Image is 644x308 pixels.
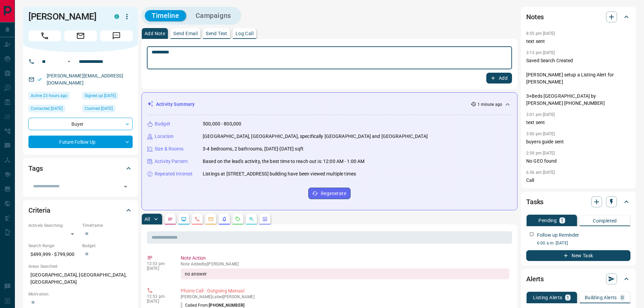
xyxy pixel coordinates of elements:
p: Note Action [181,255,509,262]
p: [PERSON_NAME] called [PERSON_NAME] [181,294,509,299]
div: Tasks [526,194,630,210]
p: Building Alerts [585,295,617,300]
a: [PERSON_NAME][EMAIL_ADDRESS][DOMAIN_NAME] [47,73,123,86]
div: Alerts [526,271,630,287]
button: New Task [526,250,630,261]
p: [DATE] [147,266,171,271]
h1: [PERSON_NAME] [28,11,104,22]
p: Note Added by [PERSON_NAME] [181,262,509,266]
button: Regenerate [308,188,351,199]
p: text sent [526,119,630,126]
p: Budget [155,120,170,127]
p: Areas Searched: [28,263,133,269]
span: Call [28,30,61,41]
div: Tue Aug 12 2025 [28,92,79,101]
span: [PHONE_NUMBER] [209,303,244,308]
span: Email [64,30,97,41]
div: Criteria [28,202,133,218]
svg: Notes [168,216,173,222]
svg: Opportunities [249,216,254,222]
p: Phone Call - Outgoing Manual [181,287,509,294]
p: 3:00 pm [DATE] [526,132,555,136]
p: Repeated Interest [155,170,193,177]
button: Open [65,57,73,66]
p: Activity Summary [156,101,195,108]
h2: Tags [28,163,43,174]
p: 12:53 pm [147,294,171,299]
p: 3:01 pm [DATE] [526,112,555,117]
p: 2:59 pm [DATE] [526,151,555,156]
p: 0 [621,295,624,300]
p: 1 [567,295,569,300]
p: Search Range: [28,243,79,249]
p: text sent [526,38,630,45]
div: Buyer [28,118,133,130]
div: Sun Jul 27 2025 [82,92,133,101]
svg: Requests [235,216,241,222]
h2: Notes [526,11,544,22]
p: [GEOGRAPHIC_DATA], [GEOGRAPHIC_DATA], [GEOGRAPHIC_DATA] [28,269,133,288]
p: Activity Pattern [155,158,188,165]
p: Timeframe: [82,222,133,229]
div: Sun Jul 27 2025 [82,105,133,114]
p: 1 [561,218,563,223]
p: Motivation: [28,291,133,297]
p: Actively Searching: [28,222,79,229]
p: Size & Rooms [155,145,184,152]
p: Listing Alerts [533,295,562,300]
button: Add [486,73,512,84]
p: Based on the lead's activity, the best time to reach out is: 12:00 AM - 1:00 AM [203,158,364,165]
p: Budget: [82,243,133,249]
p: Add Note [145,31,165,36]
svg: Calls [195,216,200,222]
svg: Emails [208,216,214,222]
p: 6:36 am [DATE] [526,170,555,175]
p: Listings at [STREET_ADDRESS] building have been viewed multiple times [203,170,356,177]
p: Log Call [236,31,253,36]
span: Signed up [DATE] [85,92,116,99]
p: [GEOGRAPHIC_DATA], [GEOGRAPHIC_DATA], specifically [GEOGRAPHIC_DATA] and [GEOGRAPHIC_DATA] [203,133,428,140]
p: 6:00 a.m. [DATE] [537,240,630,246]
span: Active 23 hours ago [31,92,67,99]
p: 3-4 bedrooms, 2 bathrooms, [DATE]-[DATE] sqft [203,145,304,152]
p: 8:55 pm [DATE] [526,31,555,36]
span: Contacted [DATE] [31,105,63,112]
div: Activity Summary1 minute ago [147,98,512,111]
p: 3:13 pm [DATE] [526,50,555,55]
p: Completed [593,218,617,223]
p: Send Email [173,31,198,36]
h2: Tasks [526,196,543,207]
p: Saved Search Created [PERSON_NAME] setup a Listing Alert for [PERSON_NAME] 3+Beds [GEOGRAPHIC_DAT... [526,57,630,107]
p: No GEO found [526,158,630,165]
div: Notes [526,9,630,25]
span: Message [100,30,133,41]
p: 500,000 - 800,000 [203,120,241,127]
div: no answer [181,268,509,279]
p: Location [155,133,174,140]
button: Timeline [145,10,186,21]
p: Send Text [206,31,227,36]
div: condos.ca [114,14,119,19]
div: Future Follow Up [28,136,133,148]
svg: Listing Alerts [222,216,227,222]
p: 1 minute ago [478,101,502,108]
p: Pending [538,218,557,223]
div: Tags [28,160,133,176]
h2: Alerts [526,274,544,284]
p: Follow up Reminder [537,232,579,239]
h2: Criteria [28,205,50,216]
svg: Lead Browsing Activity [181,216,186,222]
p: buyers guide sent [526,138,630,145]
button: Campaigns [189,10,238,21]
svg: Email Verified [37,77,42,82]
p: $499,999 - $799,900 [28,249,79,260]
span: Claimed [DATE] [85,105,113,112]
p: [DATE] [147,299,171,304]
p: All [145,217,150,221]
div: Sun Jul 27 2025 [28,105,79,114]
p: Call [526,177,630,184]
button: Open [121,182,130,191]
svg: Agent Actions [262,216,268,222]
p: 12:53 pm [147,261,171,266]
